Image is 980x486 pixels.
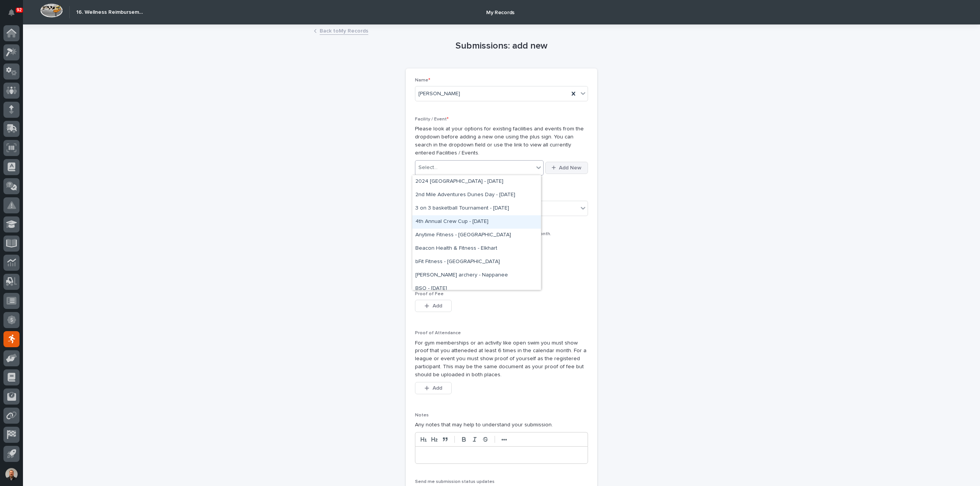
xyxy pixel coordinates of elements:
div: Borkholder archery - Nappanee [412,269,541,282]
p: Any notes that may help to understand your submission. [415,421,588,429]
span: Name [415,78,430,83]
span: [PERSON_NAME] [418,90,460,98]
button: Add [415,382,452,394]
p: Please look at your options for existing facilities and events from the dropdown before adding a ... [415,125,588,157]
div: 2024 Maple City Ice Bowl - 1/6/2024 [412,175,541,189]
h1: Submissions: add new [406,41,597,52]
div: 3 on 3 basketball Tournament - 7/26/2023 [412,202,541,215]
img: Workspace Logo [40,3,63,18]
span: Add [433,385,442,391]
div: Anytime Fitness - Plymouth [412,229,541,242]
span: Proof of Fee [415,292,444,296]
h2: 16. Wellness Reimbursement [76,9,145,16]
div: 4th Annual Crew Cup - 9/23/2023 [412,215,541,229]
button: ••• [499,435,510,444]
button: users-avatar [3,466,20,482]
button: Notifications [3,5,20,21]
span: Facility / Event [415,117,449,122]
button: Add [415,300,452,312]
p: 92 [17,7,22,13]
div: 2nd Mile Adventures Dunes Day - 6/7/2025 [412,189,541,202]
div: Select... [418,164,438,172]
span: Notes [415,413,429,418]
div: BSO - 10/5/2024 [412,282,541,296]
p: For gym memberships or an activity like open swim you must show proof that you atteneded at least... [415,339,588,379]
span: Send me submission status updates [415,479,495,484]
span: Add [433,303,442,309]
div: Notifications92 [10,9,20,21]
div: Beacon Health & Fitness - Elkhart [412,242,541,255]
div: bFit Fitness - Bremen [412,255,541,269]
button: Add New [545,162,588,174]
span: Add New [559,165,581,171]
strong: ••• [501,437,507,443]
span: Proof of Attendance [415,331,461,335]
a: Back toMy Records [320,26,368,35]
